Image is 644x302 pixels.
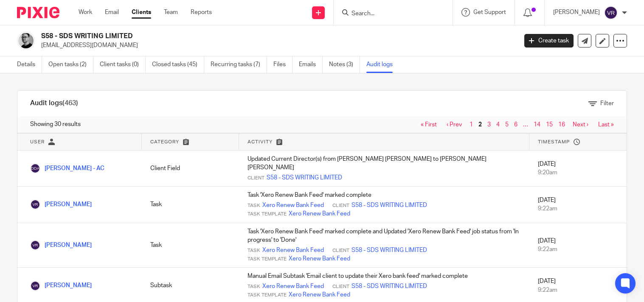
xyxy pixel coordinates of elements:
[191,8,212,17] a: Reports
[529,151,627,187] td: [DATE]
[476,120,484,130] span: 2
[598,122,614,128] a: Last »
[262,282,324,291] a: Xero Renew Bank Feed
[538,286,618,294] div: 9:22am
[30,165,104,171] a: [PERSON_NAME] - AC
[604,6,618,20] img: svg%3E
[17,56,42,73] a: Details
[496,122,500,128] a: 4
[152,56,204,73] a: Closed tasks (45)
[79,8,92,17] a: Work
[239,187,529,223] td: Task 'Xero Renew Bank Feed' marked complete
[17,32,35,50] img: Shain%20Shapiro.jpg
[262,246,324,254] a: Xero Renew Bank Feed
[529,187,627,223] td: [DATE]
[41,32,417,41] h2: S58 - SDS WRITING LIMITED
[211,56,267,73] a: Recurring tasks (7)
[30,282,92,288] a: [PERSON_NAME]
[329,56,360,73] a: Notes (3)
[505,122,509,128] a: 5
[352,201,427,210] a: S58 - SDS WRITING LIMITED
[30,199,40,210] img: Vipul Rawal
[538,140,570,144] span: Timestamp
[247,283,260,290] span: Task
[30,99,78,108] h1: Audit logs
[30,281,40,291] img: Vipul Rawal
[538,204,618,213] div: 9:22am
[142,187,239,223] td: Task
[553,8,600,17] p: [PERSON_NAME]
[529,223,627,268] td: [DATE]
[514,122,517,128] a: 6
[573,122,588,128] a: Next ›
[30,242,92,248] a: [PERSON_NAME]
[247,292,287,299] span: Task Template
[247,175,264,182] span: Client
[48,56,93,73] a: Open tasks (2)
[30,163,40,173] img: Devanshi Darji - AC
[100,56,146,73] a: Client tasks (0)
[534,122,540,128] a: 14
[521,120,530,130] span: …
[247,256,287,263] span: Task Template
[247,140,273,144] span: Activity
[299,56,323,73] a: Emails
[470,122,473,128] a: 1
[62,100,78,106] span: (463)
[487,122,491,128] a: 3
[366,56,399,73] a: Audit logs
[473,9,506,15] span: Get Support
[247,202,260,209] span: Task
[289,254,350,263] a: Xero Renew Bank Feed
[247,247,260,254] span: Task
[538,245,618,254] div: 9:22am
[352,282,427,291] a: S58 - SDS WRITING LIMITED
[421,122,437,128] a: « First
[289,291,350,299] a: Xero Renew Bank Feed
[538,168,618,177] div: 9:20am
[30,240,40,250] img: Vipul Rawal
[558,122,565,128] a: 16
[332,283,349,290] span: Client
[247,211,287,218] span: Task Template
[41,41,512,50] p: [EMAIL_ADDRESS][DOMAIN_NAME]
[150,140,179,144] span: Category
[164,8,178,17] a: Team
[289,210,350,218] a: Xero Renew Bank Feed
[17,7,59,18] img: Pixie
[524,34,574,48] a: Create task
[30,201,92,207] a: [PERSON_NAME]
[600,101,614,106] span: Filter
[416,121,614,128] nav: pager
[267,173,342,182] a: S58 - SDS WRITING LIMITED
[30,140,45,144] span: User
[546,122,553,128] a: 15
[262,201,324,210] a: Xero Renew Bank Feed
[351,10,427,18] input: Search
[239,151,529,187] td: Updated Current Director(s) from [PERSON_NAME] [PERSON_NAME] to [PERSON_NAME] [PERSON_NAME]
[352,246,427,254] a: S58 - SDS WRITING LIMITED
[332,247,349,254] span: Client
[142,223,239,268] td: Task
[142,151,239,187] td: Client Field
[105,8,119,17] a: Email
[239,223,529,268] td: Task 'Xero Renew Bank Feed' marked complete and Updated 'Xero Renew Bank Feed' job status from 'I...
[447,122,462,128] a: ‹ Prev
[332,202,349,209] span: Client
[132,8,151,17] a: Clients
[273,56,292,73] a: Files
[30,120,81,129] span: Showing 30 results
